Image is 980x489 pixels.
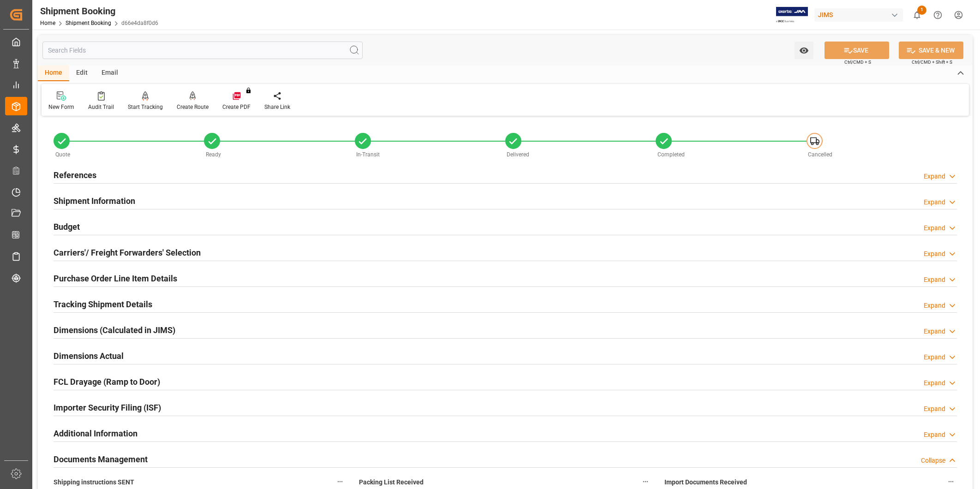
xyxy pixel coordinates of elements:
[924,301,945,310] div: Expand
[657,151,685,158] span: Completed
[54,324,175,336] h2: Dimensions (Calculated in JIMS)
[776,7,808,23] img: Exertis%20JAM%20-%20Email%20Logo.jpg_1722504956.jpg
[40,20,55,26] a: Home
[66,20,111,26] a: Shipment Booking
[356,151,380,158] span: In-Transit
[924,404,945,414] div: Expand
[844,59,871,66] span: Ctrl/CMD + S
[42,42,363,59] input: Search Fields
[54,195,135,207] h2: Shipment Information
[814,8,903,22] div: JIMS
[924,352,945,362] div: Expand
[924,275,945,285] div: Expand
[924,197,945,207] div: Expand
[912,59,952,66] span: Ctrl/CMD + Shift + S
[54,453,148,465] h2: Documents Management
[55,151,70,158] span: Quote
[128,103,163,111] div: Start Tracking
[924,327,945,336] div: Expand
[40,4,158,18] div: Shipment Booking
[54,401,161,414] h2: Importer Security Filing (ISF)
[206,151,221,158] span: Ready
[924,223,945,233] div: Expand
[825,42,889,59] button: SAVE
[264,103,290,111] div: Share Link
[69,66,95,81] div: Edit
[54,272,177,285] h2: Purchase Order Line Item Details
[48,103,74,111] div: New Form
[924,172,945,181] div: Expand
[639,476,651,488] button: Packing List Received
[664,477,747,487] span: Import Documents Received
[808,151,832,158] span: Cancelled
[177,103,209,111] div: Create Route
[54,221,80,233] h2: Budget
[54,298,152,310] h2: Tracking Shipment Details
[924,378,945,388] div: Expand
[921,456,945,465] div: Collapse
[54,376,160,388] h2: FCL Drayage (Ramp to Door)
[907,5,927,25] button: show 1 new notifications
[924,249,945,259] div: Expand
[795,42,813,59] button: open menu
[507,151,529,158] span: Delivered
[359,477,424,487] span: Packing List Received
[334,476,346,488] button: Shipping instructions SENT
[54,350,124,362] h2: Dimensions Actual
[54,246,201,259] h2: Carriers'/ Freight Forwarders' Selection
[924,430,945,440] div: Expand
[917,6,926,15] span: 1
[945,476,957,488] button: Import Documents Received
[54,169,96,181] h2: References
[54,477,134,487] span: Shipping instructions SENT
[95,66,125,81] div: Email
[899,42,963,59] button: SAVE & NEW
[38,66,69,81] div: Home
[54,427,137,440] h2: Additional Information
[814,6,907,24] button: JIMS
[88,103,114,111] div: Audit Trail
[927,5,948,25] button: Help Center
